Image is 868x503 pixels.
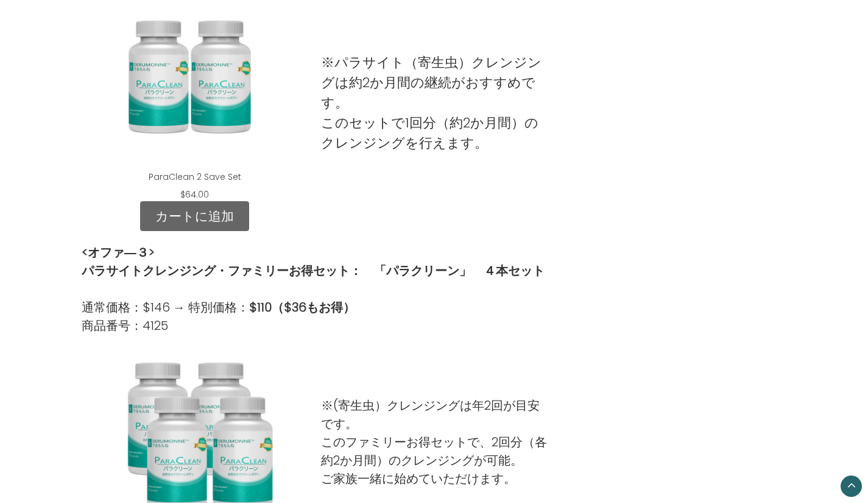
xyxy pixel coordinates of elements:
[82,298,545,335] p: 通常価格：$146 → 特別価格： 商品番号：4125
[140,201,249,232] a: カートに追加
[82,262,545,279] strong: パラサイトクレンジング・ファミリーお得セット： 「パラクリーン」 ４本セット
[249,299,355,316] strong: $110（$36もお得）
[321,52,548,153] p: ※パラサイト（寄生虫）クレンジングは約2か月間の継続がおすすめです。 このセットで1回分（約2か月間）のクレンジングを行えます。
[321,396,548,488] p: ※(寄生虫）クレンジングは年2回が目安です。 このファミリーお得セットで、2回分（各約2か月間）のクレンジングが可能。 ご家族一緒に始めていただけます。
[149,171,241,183] a: ParaClean 2 Save Set
[173,188,216,201] div: $64.00
[82,244,155,261] strong: <オファ―３>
